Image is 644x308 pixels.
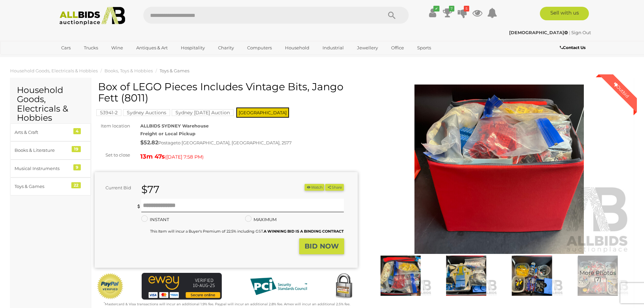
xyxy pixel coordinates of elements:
[98,81,356,103] h1: Box of LEGO Pieces Includes Vintage Bits, Jango Fett (8011)
[10,123,91,141] a: Arts & Craft 4
[264,229,344,234] b: A WINNING BID IS A BINDING CONTRACT
[140,131,195,136] strong: Freight or Local Pickup
[464,6,469,11] i: 5
[369,256,432,296] img: Box of LEGO Pieces Includes Vintage Bits, Jango Fett (8011)
[245,216,277,223] label: MAXIMUM
[457,7,468,19] a: 5
[123,109,170,116] mark: Sydney Auctions
[140,139,158,146] strong: $52.82
[104,302,350,306] small: Mastercard & Visa transactions will incur an additional 1.9% fee. Paypal will incur an additional...
[17,86,84,123] h2: Household Goods, Electricals & Hobbies
[579,270,616,283] span: More Photos (7)
[57,42,75,53] a: Cars
[123,110,170,115] a: Sydney Auctions
[305,184,324,191] li: Watch this item
[318,42,348,53] a: Industrial
[57,53,114,65] a: [GEOGRAPHIC_DATA]
[15,183,70,190] div: Toys & Games
[560,44,587,51] a: Contact Us
[569,30,570,35] span: |
[72,146,81,152] div: 19
[56,7,129,25] img: Allbids.com.au
[571,30,591,35] a: Sign Out
[299,238,344,254] button: BID NOW
[140,123,209,128] strong: ALLBIDS SYDNEY Warehouse
[73,164,81,170] div: 9
[413,42,435,53] a: Sports
[214,42,238,53] a: Charity
[166,154,202,160] span: [DATE] 7:58 PM
[95,184,136,192] div: Current Bid
[176,42,209,53] a: Hospitality
[10,160,91,177] a: Musical Instruments 9
[433,6,439,11] i: ✔
[140,138,358,148] div: Postage
[90,122,135,130] div: Item location
[132,42,172,53] a: Antiques & Art
[165,154,204,160] span: ( )
[540,7,589,20] a: Sell with us
[567,256,629,296] img: Box of LEGO Pieces Includes Vintage Bits, Jango Fett (8011)
[305,184,324,191] button: Watch
[107,42,127,53] a: Wine
[150,229,344,234] small: This Item will incur a Buyer's Premium of 22.5% including GST.
[443,7,453,19] a: 7
[509,30,569,35] a: [DEMOGRAPHIC_DATA]
[141,216,169,223] label: INSTANT
[435,256,497,296] img: Box of LEGO Pieces Includes Vintage Bits, Jango Fett (8011)
[10,68,98,73] a: Household Goods, Electricals & Hobbies
[15,146,70,154] div: Books & Literature
[305,242,339,250] strong: BID NOW
[325,184,344,191] button: Share
[606,74,637,105] div: Outbid
[236,108,289,118] span: [GEOGRAPHIC_DATA]
[172,109,234,116] mark: Sydney [DATE] Auction
[243,42,276,53] a: Computers
[140,153,165,160] strong: 13m 47s
[375,7,409,24] button: Search
[142,273,222,300] img: eWAY Payment Gateway
[104,68,153,73] a: Books, Toys & Hobbies
[15,128,70,136] div: Arts & Craft
[560,45,586,50] b: Contact Us
[96,273,124,300] img: Official PayPal Seal
[281,42,314,53] a: Household
[387,42,408,53] a: Office
[96,110,121,115] a: 53941-2
[368,85,631,254] img: Box of LEGO Pieces Includes Vintage Bits, Jango Fett (8011)
[10,141,91,159] a: Books & Literature 19
[172,110,234,115] a: Sydney [DATE] Auction
[96,109,121,116] mark: 53941-2
[79,42,102,53] a: Trucks
[330,273,357,300] img: Secured by Rapid SSL
[10,177,91,195] a: Toys & Games 22
[567,256,629,296] a: More Photos(7)
[160,68,189,73] a: Toys & Games
[90,151,135,159] div: Set to close
[71,182,81,188] div: 22
[245,273,312,300] img: PCI DSS compliant
[509,30,568,35] strong: [DEMOGRAPHIC_DATA]
[73,128,81,134] div: 4
[449,6,454,11] i: 7
[15,165,70,172] div: Musical Instruments
[501,256,563,296] img: Box of LEGO Pieces Includes Vintage Bits, Jango Fett (8011)
[141,183,160,196] strong: $77
[176,140,292,145] span: to [GEOGRAPHIC_DATA], [GEOGRAPHIC_DATA], 2577
[353,42,382,53] a: Jewellery
[428,7,438,19] a: ✔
